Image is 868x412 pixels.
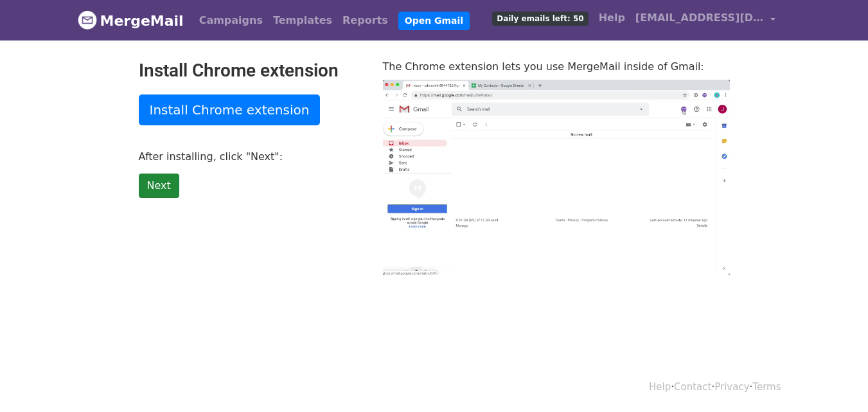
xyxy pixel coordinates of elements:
a: Open Gmail [398,12,470,30]
p: The Chrome extension lets you use MergeMail inside of Gmail: [383,60,730,73]
p: After installing, click "Next": [139,150,364,163]
a: Help [649,381,671,393]
a: Terms [752,381,781,393]
iframe: Chat Widget [804,350,868,412]
h2: Install Chrome extension [139,60,364,82]
a: MergeMail [78,7,184,34]
a: Contact [674,381,711,393]
a: Reports [337,8,393,33]
a: Privacy [714,381,749,393]
span: [EMAIL_ADDRESS][DOMAIN_NAME] [635,10,764,26]
img: MergeMail logo [78,10,97,30]
a: Next [139,174,179,198]
span: Daily emails left: 50 [492,12,588,26]
a: Templates [268,8,337,33]
a: Campaigns [194,8,268,33]
a: [EMAIL_ADDRESS][DOMAIN_NAME] [630,5,781,35]
a: Daily emails left: 50 [487,5,593,31]
a: Help [594,5,630,31]
a: Install Chrome extension [139,94,321,125]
